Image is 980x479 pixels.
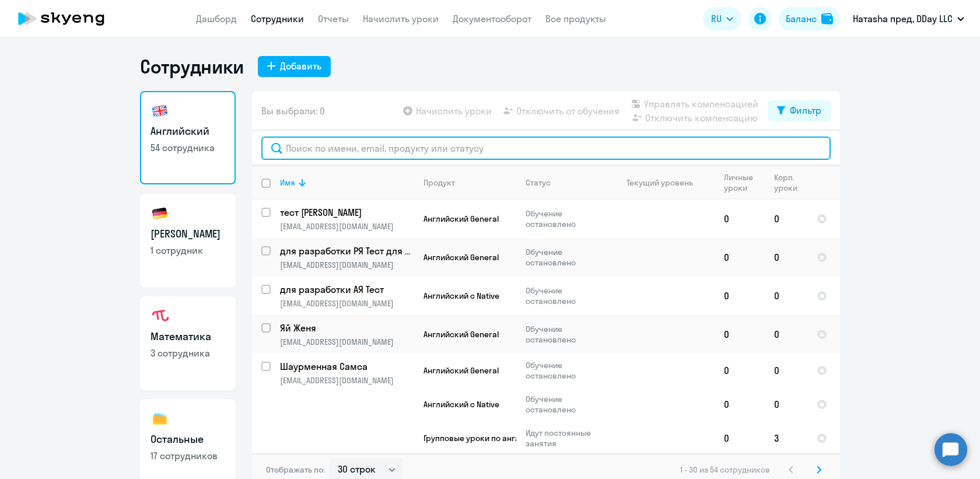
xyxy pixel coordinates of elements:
td: 0 [715,354,765,387]
p: [EMAIL_ADDRESS][DOMAIN_NAME] [280,375,414,386]
td: 0 [765,238,807,277]
td: 0 [765,277,807,315]
a: Начислить уроки [363,13,439,25]
img: balance [821,13,833,25]
a: Математика3 сотрудника [140,296,236,390]
td: 0 [715,387,765,421]
td: 0 [715,315,765,354]
td: 0 [765,354,807,387]
p: 3 сотрудника [150,347,225,359]
td: 0 [765,315,807,354]
td: 0 [765,387,807,421]
button: Фильтр [768,100,831,121]
p: Обучение остановлено [526,324,605,345]
span: Английский General [423,252,499,263]
p: Идут постоянные занятия [526,428,605,449]
img: english [150,102,169,120]
a: для разработки АЯ Тест [280,283,414,296]
img: others [150,410,169,428]
div: Личные уроки [724,172,764,193]
p: Шаурменная Самса [280,360,412,373]
p: для разработки РЯ Тест для разработки РЯ [280,244,412,257]
p: 17 сотрудников [150,449,225,462]
button: RU [703,7,741,30]
a: Английский54 сотрудника [140,91,236,184]
p: Яй Женя [280,321,412,334]
button: Балансbalance [779,7,840,30]
div: Текущий уровень [626,177,693,188]
span: Английский General [423,365,499,376]
div: Продукт [423,177,455,188]
a: Все продукты [545,13,606,25]
span: Английский General [423,214,499,224]
a: Шаурменная Самса [280,360,414,373]
p: Натаsha пред, DDay LLC [853,12,953,26]
div: Баланс [786,12,817,26]
span: Вы выбрали: 0 [261,104,325,118]
input: Поиск по имени, email, продукту или статусу [261,137,831,160]
p: 1 сотрудник [150,244,225,257]
td: 0 [715,277,765,315]
p: [EMAIL_ADDRESS][DOMAIN_NAME] [280,221,414,232]
p: Обучение остановлено [526,394,605,415]
div: Имя [280,177,295,188]
p: Обучение остановлено [526,247,605,268]
p: [EMAIL_ADDRESS][DOMAIN_NAME] [280,337,414,347]
span: Отображать по: [266,464,325,475]
div: Фильтр [790,103,821,117]
div: Добавить [280,59,321,73]
td: 0 [715,421,765,455]
a: Отчеты [318,13,349,25]
button: Добавить [258,56,331,77]
p: для разработки АЯ Тест [280,283,412,296]
p: тест [PERSON_NAME] [280,206,412,219]
span: Английский с Native [423,399,499,410]
h3: Английский [150,124,225,139]
a: [PERSON_NAME]1 сотрудник [140,194,236,287]
a: Яй Женя [280,321,414,334]
a: для разработки РЯ Тест для разработки РЯ [280,244,414,257]
a: Сотрудники [251,13,304,25]
td: 0 [765,200,807,238]
span: Английский General [423,329,499,340]
p: Обучение остановлено [526,360,605,381]
a: тест [PERSON_NAME] [280,206,414,219]
p: Обучение остановлено [526,208,605,229]
div: Имя [280,177,414,188]
h1: Сотрудники [140,55,244,78]
div: Корп. уроки [774,172,807,193]
img: math [150,307,169,326]
span: RU [711,12,722,26]
div: Статус [526,177,551,188]
span: Английский с Native [423,291,499,301]
td: 0 [715,200,765,238]
span: 1 - 30 из 54 сотрудников [680,464,770,475]
h3: Остальные [150,432,225,447]
img: german [150,204,169,223]
a: Дашборд [196,13,237,25]
h3: Математика [150,329,225,344]
p: 54 сотрудника [150,141,225,154]
td: 3 [765,421,807,455]
p: [EMAIL_ADDRESS][DOMAIN_NAME] [280,298,414,309]
span: Групповые уроки по английскому языку для взрослых [423,433,633,443]
td: 0 [715,238,765,277]
button: Натаsha пред, DDay LLC [847,5,970,33]
p: Обучение остановлено [526,285,605,306]
h3: [PERSON_NAME] [150,226,225,242]
p: [EMAIL_ADDRESS][DOMAIN_NAME] [280,260,414,270]
div: Текущий уровень [615,177,714,188]
a: Документооборот [453,13,531,25]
